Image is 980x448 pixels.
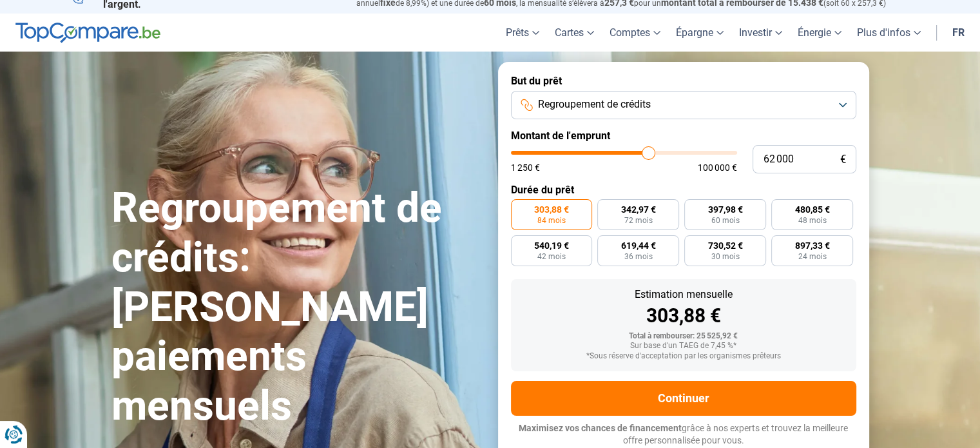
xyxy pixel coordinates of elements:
[621,205,656,214] span: 342,97 €
[534,241,569,250] span: 540,19 €
[511,130,856,142] label: Montant de l'emprunt
[521,342,846,351] div: Sur base d'un TAEG de 7,45 %*
[521,289,846,300] div: Estimation mensuelle
[795,241,830,250] span: 897,33 €
[711,217,740,224] span: 60 mois
[511,422,856,447] p: grâce à nos experts et trouvez la meilleure offre personnalisée pour vous.
[624,253,653,260] span: 36 mois
[711,253,740,260] span: 30 mois
[698,163,737,172] span: 100 000 €
[798,217,827,224] span: 48 mois
[602,14,668,52] a: Comptes
[708,205,743,214] span: 397,98 €
[624,217,653,224] span: 72 mois
[798,253,827,260] span: 24 mois
[708,241,743,250] span: 730,52 €
[537,217,566,224] span: 84 mois
[511,91,856,119] button: Regroupement de crédits
[15,23,160,43] img: TopCompare
[538,97,651,112] span: Regroupement de crédits
[521,306,846,326] div: 303,88 €
[795,205,830,214] span: 480,85 €
[521,352,846,361] div: *Sous réserve d'acceptation par les organismes prêteurs
[849,14,928,52] a: Plus d'infos
[511,163,540,172] span: 1 250 €
[790,14,849,52] a: Énergie
[668,14,731,52] a: Épargne
[840,154,846,165] span: €
[498,14,547,52] a: Prêts
[945,14,972,52] a: fr
[511,381,856,416] button: Continuer
[537,253,566,260] span: 42 mois
[511,75,856,87] label: But du prêt
[534,205,569,214] span: 303,88 €
[621,241,656,250] span: 619,44 €
[521,332,846,341] div: Total à rembourser: 25 525,92 €
[547,14,602,52] a: Cartes
[511,184,856,196] label: Durée du prêt
[731,14,790,52] a: Investir
[111,184,483,431] h1: Regroupement de crédits: [PERSON_NAME] paiements mensuels
[519,423,682,433] span: Maximisez vos chances de financement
